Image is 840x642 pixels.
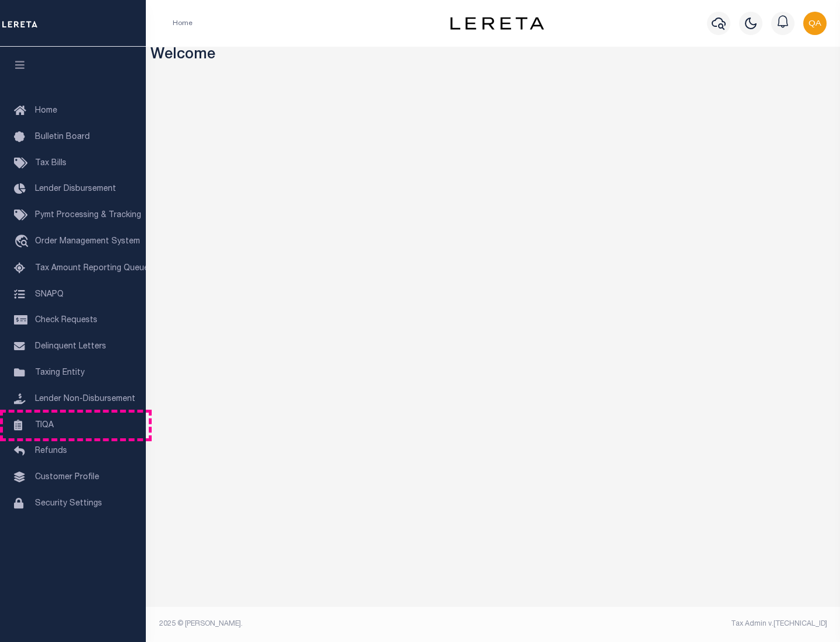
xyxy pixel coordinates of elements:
[502,619,827,629] div: Tax Admin v.[TECHNICAL_ID]
[14,235,33,250] i: travel_explore
[35,133,90,141] span: Bulletin Board
[150,47,836,65] h3: Welcome
[450,17,544,30] img: logo-dark.svg
[35,159,66,168] span: Tax Bills
[35,447,67,455] span: Refunds
[35,238,140,246] span: Order Management System
[35,421,54,429] span: TIQA
[150,619,494,629] div: 2025 © [PERSON_NAME].
[35,473,99,481] span: Customer Profile
[35,185,116,193] span: Lender Disbursement
[35,211,141,219] span: Pymt Processing & Tracking
[35,107,57,115] span: Home
[35,395,135,403] span: Lender Non-Disbursement
[803,12,827,35] img: svg+xml;base64,PHN2ZyB4bWxucz0iaHR0cDovL3d3dy53My5vcmcvMjAwMC9zdmciIHBvaW50ZXItZXZlbnRzPSJub25lIi...
[35,500,102,508] span: Security Settings
[173,18,192,29] li: Home
[35,369,85,377] span: Taxing Entity
[35,343,106,351] span: Delinquent Letters
[35,316,97,325] span: Check Requests
[35,290,64,298] span: SNAPQ
[35,264,149,273] span: Tax Amount Reporting Queue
